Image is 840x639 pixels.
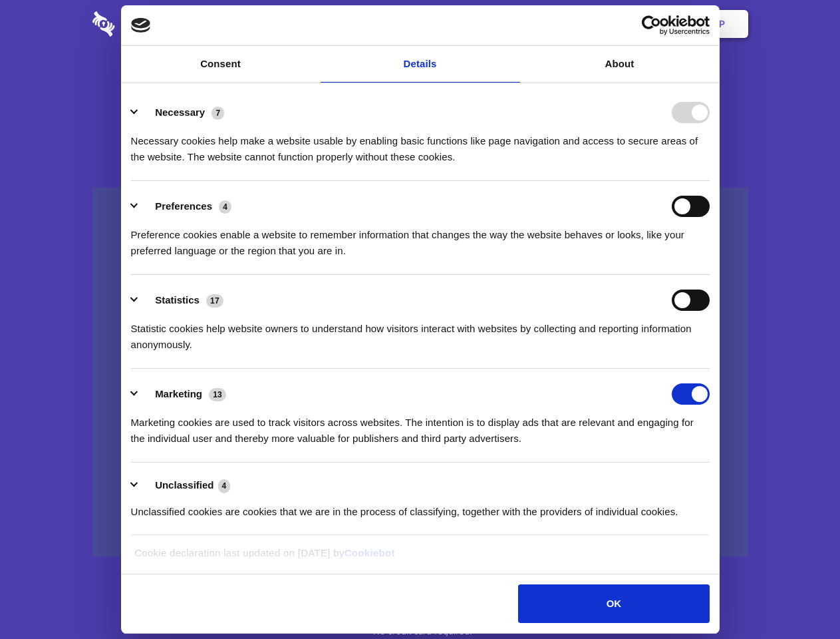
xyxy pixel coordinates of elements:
button: Necessary (7) [131,102,233,123]
span: 17 [206,294,223,308]
span: 4 [219,200,231,214]
a: Pricing [390,3,448,45]
div: Statistic cookies help website owners to understand how visitors interact with websites by collec... [131,311,710,353]
iframe: Drift Widget Chat Controller [773,572,824,623]
button: Unclassified (4) [131,477,239,494]
button: Marketing (13) [131,383,235,405]
a: Login [603,3,661,45]
div: Marketing cookies are used to track visitors across websites. The intention is to display ads tha... [131,405,710,447]
span: 4 [218,479,231,493]
a: About [520,46,720,83]
div: Cookie declaration last updated on [DATE] by [124,545,716,571]
a: Cookiebot [345,547,395,558]
button: Preferences (4) [131,196,240,217]
label: Preferences [155,200,212,212]
img: logo [131,18,151,33]
button: OK [518,584,709,623]
label: Necessary [155,106,205,118]
h4: Auto-redaction of sensitive data, encrypted data sharing and self-destructing private chats. Shar... [92,121,748,165]
span: 13 [209,388,226,401]
a: Details [321,46,520,83]
a: Usercentrics Cookiebot - opens in a new window [593,15,710,35]
label: Statistics [155,294,200,306]
button: Statistics (17) [131,290,232,311]
h1: Eliminate Slack Data Loss. [92,60,748,108]
img: logo-wordmark-white-trans-d4663122ce5f474addd5e946df7df03e33cb6a1c49d2221995e7729f52c070b2.svg [92,11,206,37]
a: Wistia video thumbnail [92,188,748,557]
div: Necessary cookies help make a website usable by enabling basic functions like page navigation and... [131,123,710,165]
div: Preference cookies enable a website to remember information that changes the way the website beha... [131,217,710,259]
div: Unclassified cookies are cookies that we are in the process of classifying, together with the pro... [131,494,710,520]
a: Consent [121,46,321,83]
span: 7 [211,106,224,120]
a: Contact [539,3,601,45]
label: Marketing [155,388,202,399]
